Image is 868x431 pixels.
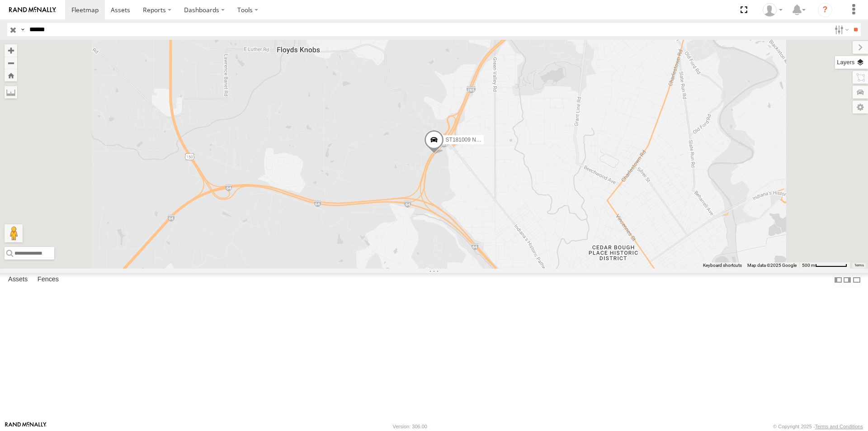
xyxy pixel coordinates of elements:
label: Search Query [19,23,26,36]
label: Hide Summary Table [852,273,861,286]
label: Map Settings [853,101,868,114]
label: Measure [5,86,17,99]
div: Version: 306.00 [393,424,427,429]
a: Terms (opens in new tab) [854,263,864,267]
span: Map data ©2025 Google [747,263,797,268]
label: Assets [4,274,32,286]
span: ST181009 NEW [446,137,485,143]
div: © Copyright 2025 - [773,424,863,429]
div: Eric Hargrove [759,3,786,17]
a: Visit our Website [5,422,47,431]
button: Zoom in [5,44,17,57]
button: Map Scale: 500 m per 67 pixels [799,262,850,269]
label: Fences [33,274,63,286]
img: rand-logo.svg [9,7,56,13]
i: ? [818,3,832,17]
span: 500 m [802,263,815,268]
button: Zoom Home [5,69,17,81]
a: Terms and Conditions [815,424,863,429]
label: Dock Summary Table to the Left [834,273,843,286]
button: Zoom out [5,57,17,69]
label: Search Filter Options [831,23,850,36]
label: Dock Summary Table to the Right [843,273,852,286]
button: Keyboard shortcuts [703,262,742,269]
button: Drag Pegman onto the map to open Street View [5,224,23,242]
